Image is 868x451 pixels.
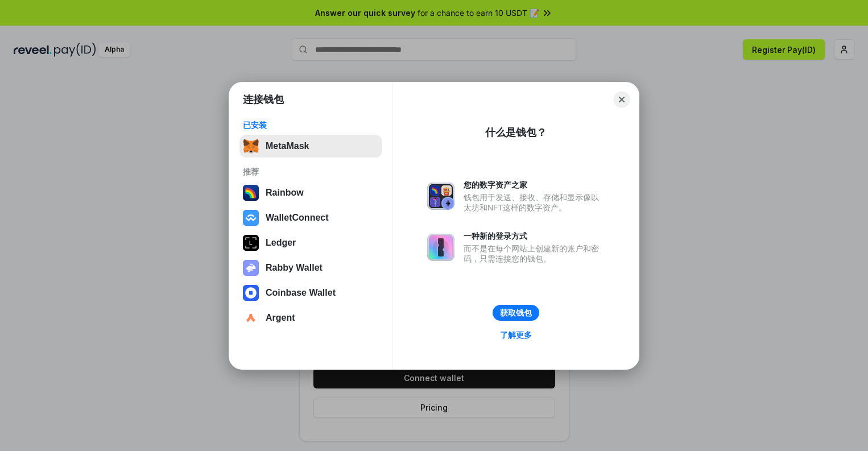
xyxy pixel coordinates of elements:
button: Rainbow [239,181,382,204]
img: svg+xml,%3Csvg%20width%3D%2228%22%20height%3D%2228%22%20viewBox%3D%220%200%2028%2028%22%20fill%3D... [243,285,259,301]
div: Rainbow [266,188,304,198]
button: Rabby Wallet [239,256,382,279]
div: 一种新的登录方式 [464,231,605,241]
div: Rabby Wallet [266,263,323,273]
button: Coinbase Wallet [239,282,382,304]
img: svg+xml,%3Csvg%20xmlns%3D%22http%3A%2F%2Fwww.w3.org%2F2000%2Fsvg%22%20fill%3D%22none%22%20viewBox... [427,234,454,261]
div: 推荐 [243,167,379,177]
img: svg+xml,%3Csvg%20xmlns%3D%22http%3A%2F%2Fwww.w3.org%2F2000%2Fsvg%22%20fill%3D%22none%22%20viewBox... [243,260,259,276]
div: 您的数字资产之家 [464,180,605,190]
div: 已安装 [243,120,379,130]
button: Argent [239,307,382,329]
button: Close [614,92,630,107]
img: svg+xml,%3Csvg%20width%3D%2228%22%20height%3D%2228%22%20viewBox%3D%220%200%2028%2028%22%20fill%3D... [243,310,259,326]
div: 了解更多 [500,330,532,340]
div: 获取钱包 [500,308,532,318]
a: 了解更多 [493,328,539,342]
button: 获取钱包 [493,305,539,321]
div: Ledger [266,238,296,248]
button: MetaMask [239,135,382,158]
div: 而不是在每个网站上创建新的账户和密码，只需连接您的钱包。 [464,243,605,264]
img: svg+xml,%3Csvg%20fill%3D%22none%22%20height%3D%2233%22%20viewBox%3D%220%200%2035%2033%22%20width%... [243,138,259,154]
button: Ledger [239,231,382,254]
h1: 连接钱包 [243,93,284,106]
button: WalletConnect [239,206,382,229]
img: svg+xml,%3Csvg%20width%3D%2228%22%20height%3D%2228%22%20viewBox%3D%220%200%2028%2028%22%20fill%3D... [243,210,259,226]
div: MetaMask [266,141,309,151]
img: svg+xml,%3Csvg%20xmlns%3D%22http%3A%2F%2Fwww.w3.org%2F2000%2Fsvg%22%20width%3D%2228%22%20height%3... [243,235,259,251]
img: svg+xml,%3Csvg%20width%3D%22120%22%20height%3D%22120%22%20viewBox%3D%220%200%20120%20120%22%20fil... [243,185,259,201]
div: Coinbase Wallet [266,288,336,298]
img: svg+xml,%3Csvg%20xmlns%3D%22http%3A%2F%2Fwww.w3.org%2F2000%2Fsvg%22%20fill%3D%22none%22%20viewBox... [427,183,454,210]
div: 钱包用于发送、接收、存储和显示像以太坊和NFT这样的数字资产。 [464,192,605,213]
div: Argent [266,313,295,323]
div: 什么是钱包？ [485,126,547,139]
div: WalletConnect [266,213,329,223]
